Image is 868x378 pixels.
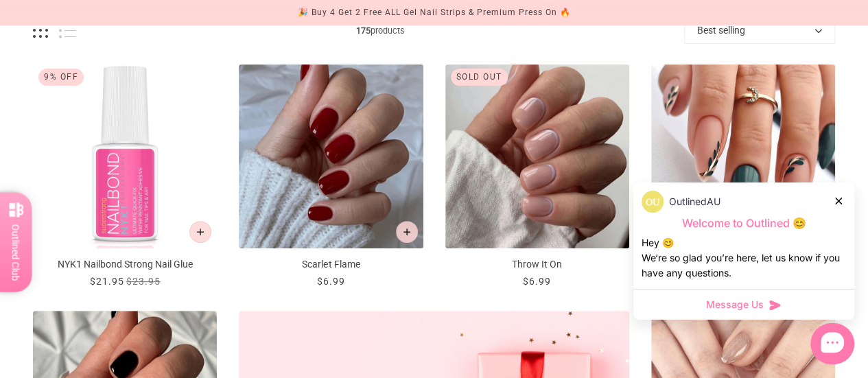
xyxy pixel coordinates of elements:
[239,64,423,248] img: Scarlet Flame-Press on Manicure-Outlined
[189,221,211,243] button: Add to cart
[396,221,418,243] button: Add to cart
[451,69,508,86] div: Sold out
[239,64,423,289] a: Scarlet Flame
[651,64,835,289] a: Green Zen
[445,257,629,272] p: Throw It On
[33,257,217,272] p: NYK1 Nailbond Strong Nail Glue
[356,25,371,36] b: 175
[642,191,664,213] img: data:image/png;base64,iVBORw0KGgoAAAANSUhEUgAAACQAAAAkCAYAAADhAJiYAAACJklEQVR4AexUO28TQRice/mFQxI...
[684,17,835,44] button: Best selling
[706,298,764,311] span: Message Us
[445,64,629,289] a: Throw It On
[90,276,124,287] span: $21.95
[317,276,345,287] span: $6.99
[76,23,684,38] span: products
[33,64,217,289] a: NYK1 Nailbond Strong Nail Glue
[642,216,846,231] p: Welcome to Outlined 😊
[523,276,551,287] span: $6.99
[126,276,161,287] span: $23.95
[38,69,84,86] div: 9% Off
[445,64,629,248] img: Throw It On-Press on Manicure-Outlined
[669,194,720,209] p: OutlinedAU
[239,257,423,272] p: Scarlet Flame
[642,235,846,281] div: Hey 😊 We‘re so glad you’re here, let us know if you have any questions.
[59,23,76,38] button: List view
[33,23,48,38] button: Grid view
[297,5,570,20] div: 🎉 Buy 4 Get 2 Free ALL Gel Nail Strips & Premium Press On 🔥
